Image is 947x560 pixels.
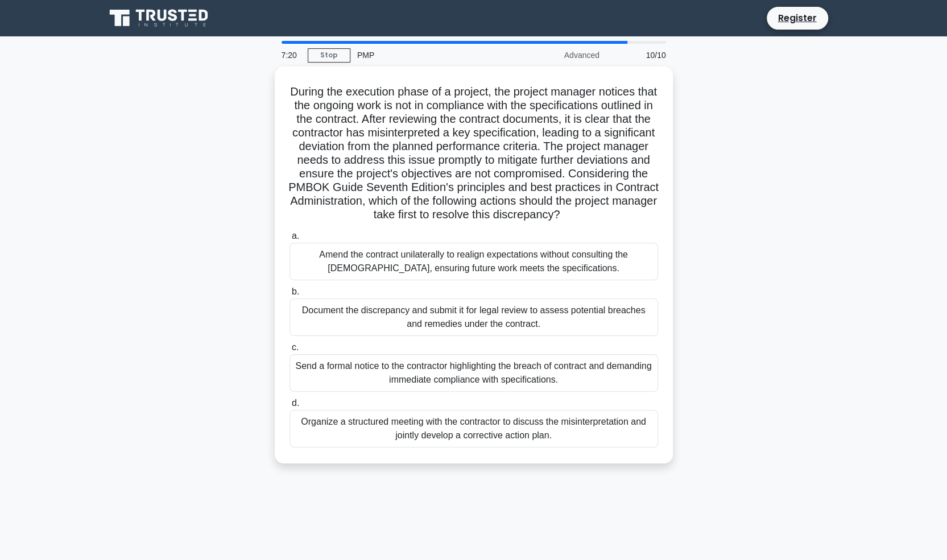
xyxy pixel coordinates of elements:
div: Organize a structured meeting with the contractor to discuss the misinterpretation and jointly de... [290,410,658,447]
span: c. [292,342,299,352]
span: b. [292,287,299,296]
span: a. [292,231,299,240]
a: Register [771,9,824,27]
div: Advanced [507,44,606,67]
div: 7:20 [275,44,308,67]
div: Document the discrepancy and submit it for legal review to assess potential breaches and remedies... [290,298,658,336]
div: Send a formal notice to the contractor highlighting the breach of contract and demanding immediat... [290,354,658,392]
a: Stop [308,48,350,63]
span: d. [292,398,299,408]
h5: During the execution phase of a project, the project manager notices that the ongoing work is not... [288,85,659,222]
div: PMP [350,44,507,67]
div: 10/10 [606,44,673,67]
div: Amend the contract unilaterally to realign expectations without consulting the [DEMOGRAPHIC_DATA]... [290,243,658,280]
